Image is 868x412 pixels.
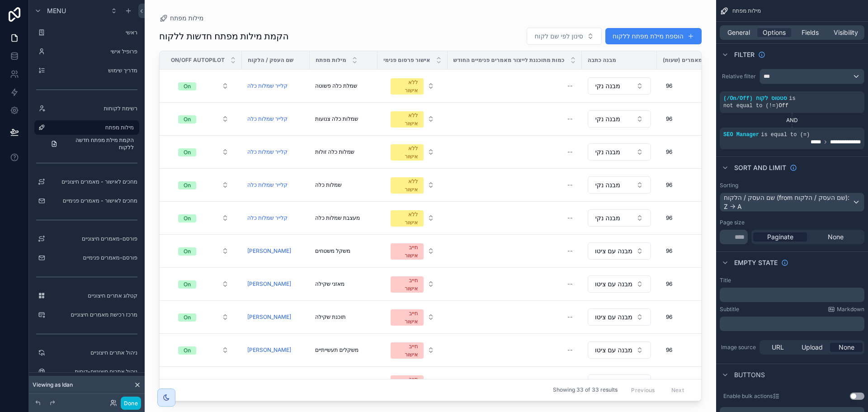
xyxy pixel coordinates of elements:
span: סטטוס לקוח (On/Off/) [723,95,787,102]
span: מבנה עם ציטוט [595,279,632,289]
span: None [828,232,844,242]
span: קלייר שמלות כלה [247,82,288,90]
span: Off [778,103,788,109]
a: משקל משטחים [315,247,372,255]
a: מחכים לאישור - מאמרים חיצוניים [34,175,139,189]
button: Select Button [171,210,236,226]
a: קלייר שמלות כלה [247,181,304,189]
a: תוכנת שקילה [315,313,372,321]
a: 96 [662,211,763,225]
div: scrollable content [720,317,864,331]
h1: הקמת מילות מפתח חדשות ללקוח [159,30,288,43]
button: Select Button [171,243,236,259]
a: Select Button [587,77,651,95]
div: ללא אישור [396,177,418,194]
label: מחכים לאישור - מאמרים פנימיים [49,197,137,204]
span: שמלות כלה [315,181,342,189]
a: 96 [662,310,763,324]
button: Select Button [383,338,442,362]
span: On/Off Autopilot [171,57,225,64]
a: Select Button [170,341,236,359]
span: Menu [47,6,66,15]
span: Empty state [734,258,778,267]
span: סינון לפי שם לקוח [534,32,583,41]
span: Buttons [734,370,765,379]
span: Fields [802,28,819,37]
span: 96 [666,115,672,123]
a: קלייר שמלות כלה [247,181,288,189]
button: Select Button [171,309,236,325]
a: Select Button [587,242,651,260]
a: [PERSON_NAME] [247,247,304,255]
span: Filter [734,50,755,59]
button: Select Button [171,144,236,160]
div: On [184,247,191,256]
a: קלייר שמלות כלה [247,115,288,123]
span: שם העסק / הלקוח [248,57,293,64]
span: קלייר שמלות כלה [247,214,288,222]
span: General [727,28,750,37]
button: Select Button [588,209,651,227]
span: אינטרוואלים לייצור מאמרים (שעות) [663,57,751,64]
div: ללא אישור [396,144,418,161]
span: מבנה נקי [595,81,620,90]
a: Select Button [383,271,442,297]
a: [PERSON_NAME] [247,346,304,354]
a: Select Button [383,238,442,264]
a: קלייר שמלות כלה [247,115,304,123]
span: מבנה נקי [595,180,620,189]
a: פרופיל אישי [34,44,139,59]
a: קלייר שמלות כלה [247,214,304,222]
span: Options [763,28,786,37]
div: On [184,148,191,156]
span: [PERSON_NAME] [247,247,291,255]
span: Markdown [837,306,864,313]
div: חייב אישור [396,309,418,326]
span: מבנה נקי [595,114,620,123]
label: פורסם-מאמרים פנימיים [49,254,137,261]
button: Select Button [527,28,601,45]
span: 96 [666,148,672,156]
button: Select Button [383,74,442,98]
span: תוכנת שקילה [315,313,346,321]
a: 96 [662,244,763,258]
span: שמלות כלה זולות [315,148,354,156]
a: ראשי [34,25,139,40]
a: 96 [662,343,763,357]
a: [PERSON_NAME] [247,280,291,288]
div: On [184,346,191,355]
button: Select Button [383,173,442,197]
a: קלייר שמלות כלה [247,148,304,156]
a: 96 [662,79,763,93]
span: Viewing as Idan [33,381,73,388]
span: 96 [666,247,672,255]
a: Select Button [170,110,236,128]
span: 96 [666,214,672,222]
button: הוספת מילת מפתח ללקוח [605,28,702,44]
a: Select Button [383,304,442,330]
a: ניהול אתרים חיצוניים-דוחות [34,365,139,379]
button: Select Button [383,239,442,263]
a: מעצבת שמלות כלה [315,214,372,222]
button: Select Button [588,275,651,293]
a: משקלים תעשייתיים [315,346,372,354]
button: Select Button [171,177,236,193]
button: Select Button [383,371,442,395]
a: מילות מפתח [34,120,139,135]
div: AND [720,117,864,124]
label: Title [720,277,731,284]
span: 96 [666,346,672,354]
a: Select Button [170,143,236,161]
button: Select Button [383,272,442,296]
a: Select Button [383,73,442,99]
a: [PERSON_NAME] [247,280,304,288]
span: שמלות כלה צנועות [315,115,359,123]
button: Done [121,397,141,410]
a: 96 [662,112,763,126]
div: -- [567,115,573,123]
span: מילות מפתח [170,14,203,23]
button: Select Button [588,77,651,95]
span: מאזני שקילה [315,280,344,288]
div: On [184,214,191,223]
